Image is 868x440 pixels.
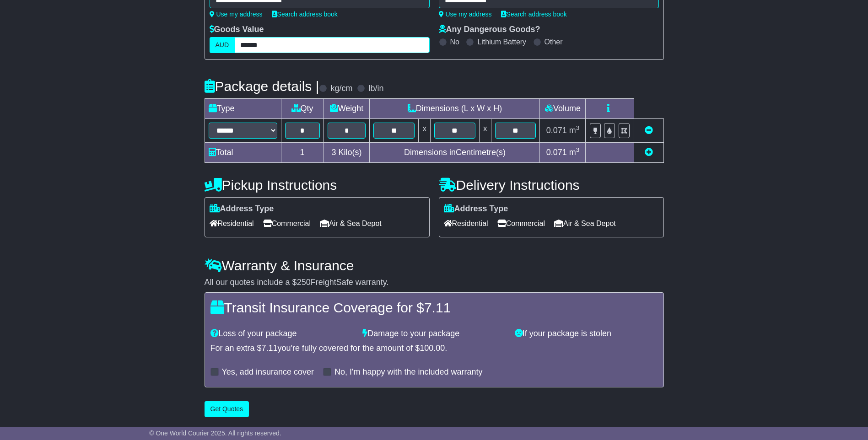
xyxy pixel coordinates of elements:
[439,177,664,193] h4: Delivery Instructions
[546,148,567,157] span: 0.071
[569,126,580,135] span: m
[263,216,311,231] span: Commercial
[222,367,314,377] label: Yes, add insurance cover
[439,11,492,18] a: Use my address
[576,146,580,153] sup: 3
[149,429,281,437] span: © One World Courier 2025. All rights reserved.
[272,11,338,18] a: Search address book
[477,38,526,46] label: Lithium Battery
[510,329,663,339] div: If your package is stolen
[370,143,540,163] td: Dimensions in Centimetre(s)
[501,11,567,18] a: Search address book
[444,216,488,231] span: Residential
[205,278,664,288] div: All our quotes include a $ FreightSafe warranty.
[281,99,323,119] td: Qty
[554,216,616,231] span: Air & Sea Depot
[205,99,281,119] td: Type
[370,99,540,119] td: Dimensions (L x W x H)
[334,367,483,377] label: No, I'm happy with the included warranty
[205,258,664,273] h4: Warranty & Insurance
[210,216,254,231] span: Residential
[205,79,319,94] h4: Package details |
[439,25,540,35] label: Any Dangerous Goods?
[645,148,653,157] a: Add new item
[205,401,249,417] button: Get Quotes
[546,126,567,135] span: 0.071
[479,119,491,143] td: x
[424,300,451,315] span: 7.11
[320,216,382,231] span: Air & Sea Depot
[419,119,431,143] td: x
[210,25,264,35] label: Goods Value
[450,38,459,46] label: No
[206,329,358,339] div: Loss of your package
[210,204,274,214] label: Address Type
[645,126,653,135] a: Remove this item
[205,177,430,193] h4: Pickup Instructions
[205,143,281,163] td: Total
[420,343,445,353] span: 100.00
[497,216,545,231] span: Commercial
[444,204,508,214] label: Address Type
[210,343,658,354] div: For an extra $ you're fully covered for the amount of $ .
[210,37,235,53] label: AUD
[358,329,510,339] div: Damage to your package
[297,278,311,287] span: 250
[368,84,383,94] label: lb/in
[281,143,323,163] td: 1
[210,300,658,315] h4: Transit Insurance Coverage for $
[576,124,580,131] sup: 3
[545,38,563,46] label: Other
[569,148,580,157] span: m
[331,148,336,157] span: 3
[330,84,352,94] label: kg/cm
[540,99,586,119] td: Volume
[262,343,278,353] span: 7.11
[323,143,370,163] td: Kilo(s)
[323,99,370,119] td: Weight
[210,11,263,18] a: Use my address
